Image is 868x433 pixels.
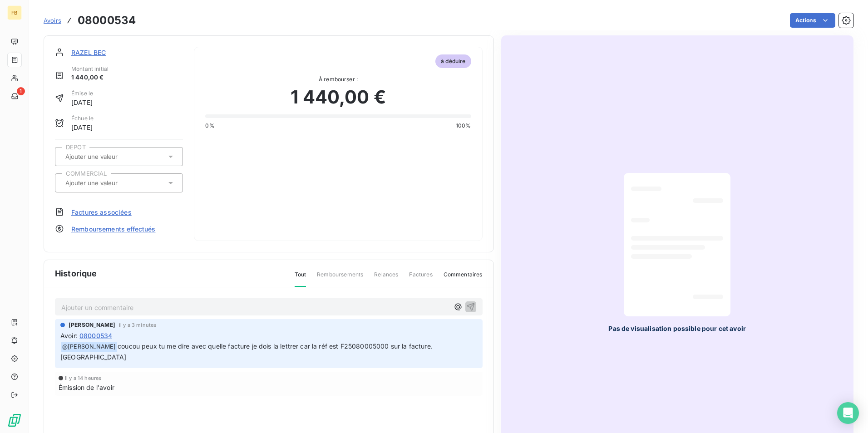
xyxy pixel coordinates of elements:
[205,122,214,130] span: 0%
[71,123,94,132] span: [DATE]
[291,84,386,111] span: 1 440,00 €
[435,54,471,68] span: à déduire
[790,13,835,28] button: Actions
[65,375,101,381] span: il y a 14 heures
[44,17,61,24] span: Avoirs
[71,207,132,217] span: Factures associées
[317,271,363,286] span: Remboursements
[71,89,93,98] span: Émise le
[17,87,25,95] span: 1
[205,75,471,84] span: À rembourser :
[79,331,112,340] span: 08000534
[608,324,746,333] span: Pas de visualisation possible pour cet avoir
[409,271,432,286] span: Factures
[60,342,434,361] span: coucou peux tu me dire avec quelle facture je dois la lettrer car la réf est F25080005000 sur la ...
[60,331,78,340] span: Avoir :
[7,5,22,20] div: FB
[444,271,483,286] span: Commentaires
[64,179,156,187] input: Ajouter une valeur
[456,122,471,130] span: 100%
[374,271,398,286] span: Relances
[837,402,859,424] div: Open Intercom Messenger
[55,267,97,280] span: Historique
[64,153,156,161] input: Ajouter une valeur
[78,12,136,29] h3: 08000534
[295,271,306,287] span: Tout
[69,321,115,329] span: [PERSON_NAME]
[44,16,61,25] a: Avoirs
[119,322,156,328] span: il y a 3 minutes
[71,114,94,123] span: Échue le
[71,48,106,57] span: RAZEL BEC
[61,342,117,352] span: @ [PERSON_NAME]
[71,65,108,73] span: Montant initial
[59,383,114,392] span: Émission de l'avoir
[71,98,93,107] span: [DATE]
[7,413,22,428] img: Logo LeanPay
[71,224,156,234] span: Remboursements effectués
[71,73,108,82] span: 1 440,00 €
